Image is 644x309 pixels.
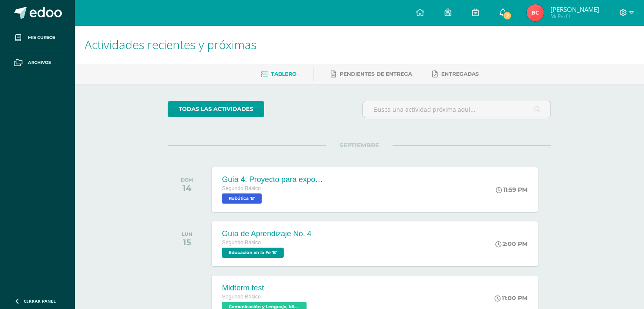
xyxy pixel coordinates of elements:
[28,59,51,66] span: Archivos
[222,284,309,292] div: Midterm test
[85,36,257,52] span: Actividades recientes y próximas
[503,11,512,20] span: 2
[182,237,192,247] div: 15
[222,229,311,238] div: Guía de Aprendizaje No. 4
[7,25,68,50] a: Mis cursos
[222,248,284,258] span: Educación en la Fe 'B'
[222,185,261,191] span: Segundo Básico
[550,5,599,14] span: [PERSON_NAME]
[222,193,262,204] span: Robótica 'B'
[168,101,264,117] a: todas las Actividades
[271,71,296,77] span: Tablero
[527,4,544,21] img: 17c67a586dd750e8405e0de56cc03a5e.png
[331,67,412,81] a: Pendientes de entrega
[326,141,392,149] span: SEPTIEMBRE
[432,67,479,81] a: Entregadas
[260,67,296,81] a: Tablero
[441,71,479,77] span: Entregadas
[495,240,528,248] div: 2:00 PM
[363,101,550,118] input: Busca una actividad próxima aquí...
[550,13,599,20] span: Mi Perfil
[28,34,55,41] span: Mis cursos
[7,50,68,75] a: Archivos
[495,294,528,302] div: 11:00 PM
[222,240,261,246] span: Segundo Básico
[496,186,528,193] div: 11:59 PM
[182,231,192,237] div: LUN
[340,71,412,77] span: Pendientes de entrega
[222,294,261,300] span: Segundo Básico
[181,177,193,183] div: DOM
[181,183,193,193] div: 14
[24,298,56,304] span: Cerrar panel
[222,175,323,184] div: Guía 4: Proyecto para exposición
